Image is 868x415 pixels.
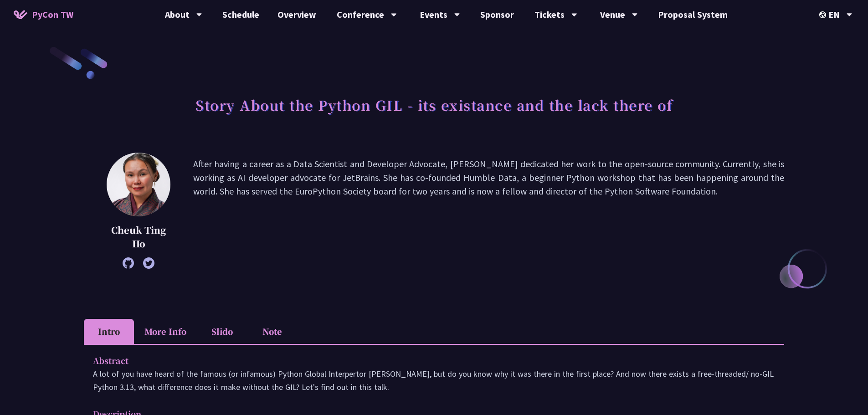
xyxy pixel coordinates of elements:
span: PyCon TW [32,8,73,21]
img: Locale Icon [819,11,828,18]
li: More Info [134,319,197,344]
li: Note [247,319,297,344]
p: After having a career as a Data Scientist and Developer Advocate, [PERSON_NAME] dedicated her wor... [193,157,784,264]
img: Home icon of PyCon TW 2025 [14,10,27,19]
p: Cheuk Ting Ho [107,223,170,251]
p: A lot of you have heard of the famous (or infamous) Python Global Interpertor [PERSON_NAME], but ... [93,367,775,394]
li: Intro [84,319,134,344]
li: Slido [197,319,247,344]
h1: Story About the Python GIL - its existance and the lack there of [195,91,673,118]
a: PyCon TW [5,3,82,26]
img: Cheuk Ting Ho [107,153,170,216]
p: Abstract [93,354,757,367]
